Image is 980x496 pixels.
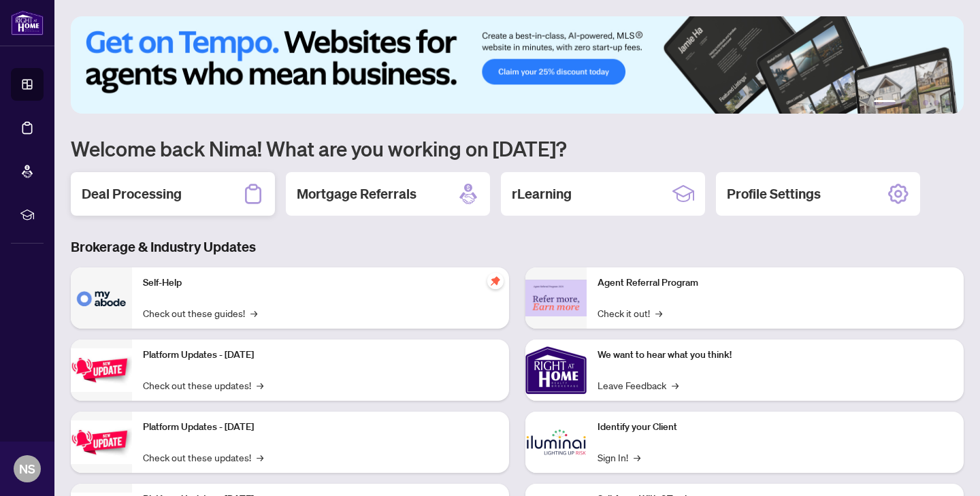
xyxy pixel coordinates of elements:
[525,412,587,473] img: Identify your Client
[934,100,939,105] button: 5
[143,378,263,393] a: Check out these updates!→
[598,378,679,393] a: Leave Feedback→
[634,450,640,465] span: →
[598,450,640,465] a: Sign In!→
[598,348,953,363] p: We want to hear what you think!
[71,135,964,161] h1: Welcome back Nima! What are you working on [DATE]?
[19,459,35,478] span: NS
[525,340,587,401] img: We want to hear what you think!
[727,184,821,203] h2: Profile Settings
[257,450,263,465] span: →
[672,378,679,393] span: →
[143,348,498,363] p: Platform Updates - [DATE]
[598,305,662,320] a: Check it out!→
[923,100,928,105] button: 4
[11,10,44,35] img: logo
[874,100,896,105] button: 1
[71,237,964,257] h3: Brokerage & Industry Updates
[257,378,263,393] span: →
[82,184,182,203] h2: Deal Processing
[912,100,917,105] button: 3
[598,276,953,291] p: Agent Referral Program
[926,448,966,489] button: Open asap
[143,450,263,465] a: Check out these updates!→
[143,305,257,320] a: Check out these guides!→
[143,420,498,435] p: Platform Updates - [DATE]
[901,100,906,105] button: 2
[512,184,572,203] h2: rLearning
[598,420,953,435] p: Identify your Client
[945,100,950,105] button: 6
[487,273,504,289] span: pushpin
[143,276,498,291] p: Self-Help
[525,280,587,317] img: Agent Referral Program
[71,420,132,463] img: Platform Updates - July 8, 2025
[71,16,964,114] img: Slide 0
[71,267,132,329] img: Self-Help
[297,184,416,203] h2: Mortgage Referrals
[655,305,662,320] span: →
[250,305,257,320] span: →
[71,348,132,391] img: Platform Updates - July 21, 2025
